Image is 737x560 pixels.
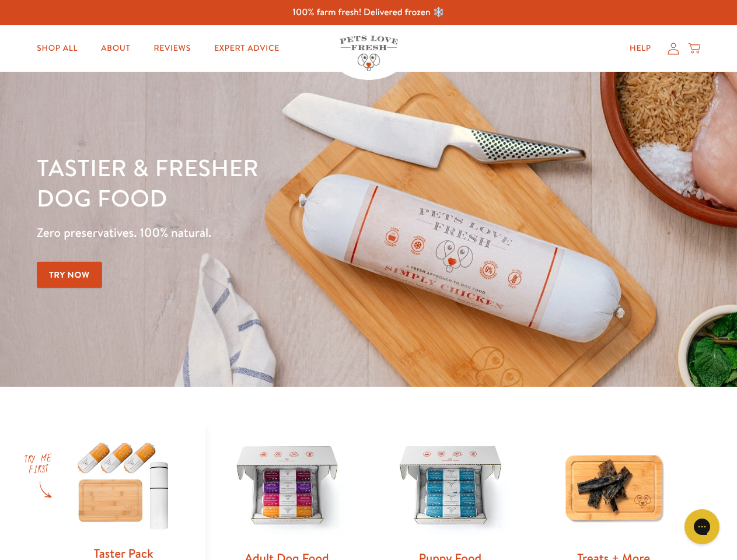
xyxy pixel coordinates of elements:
[92,37,139,60] a: About
[37,222,479,243] p: Zero preservatives. 100% natural.
[144,37,200,60] a: Reviews
[340,36,398,71] img: Pets Love Fresh
[205,37,289,60] a: Expert Advice
[620,37,661,60] a: Help
[27,37,87,60] a: Shop All
[679,505,725,548] iframe: Gorgias live chat messenger
[37,152,479,213] h1: Tastier & fresher dog food
[37,262,102,288] a: Try Now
